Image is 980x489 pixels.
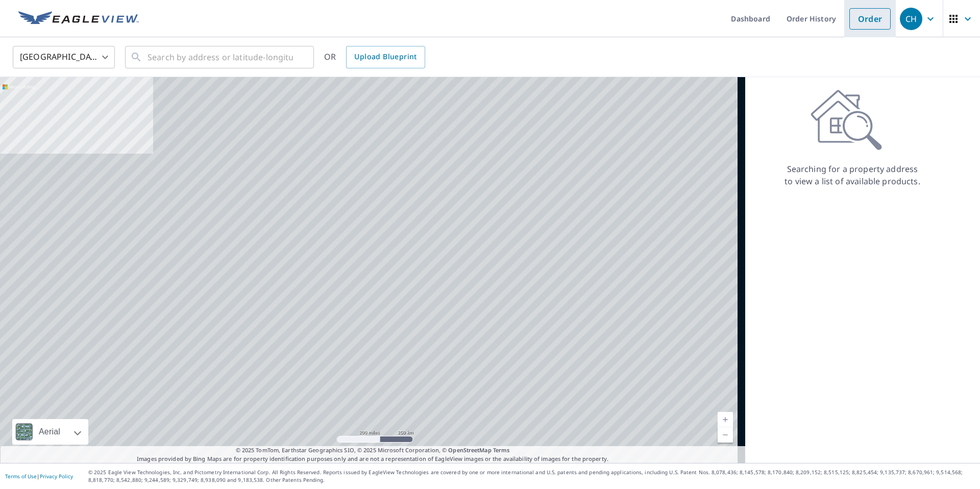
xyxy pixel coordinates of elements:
[36,419,63,445] div: Aerial
[784,163,921,187] p: Searching for a property address to view a list of available products.
[12,419,88,445] div: Aerial
[900,8,922,30] div: CH
[718,412,733,427] a: Current Level 5, Zoom In
[18,11,139,27] img: EV Logo
[5,473,37,480] a: Terms of Use
[40,473,73,480] a: Privacy Policy
[849,8,891,30] a: Order
[346,46,425,68] a: Upload Blueprint
[324,46,425,68] div: OR
[88,469,975,484] p: © 2025 Eagle View Technologies, Inc. and Pictometry International Corp. All Rights Reserved. Repo...
[13,43,115,71] div: [GEOGRAPHIC_DATA]
[448,446,491,454] a: OpenStreetMap
[354,51,416,63] span: Upload Blueprint
[5,473,73,479] p: |
[148,43,293,71] input: Search by address or latitude-longitude
[236,446,510,455] span: © 2025 TomTom, Earthstar Geographics SIO, © 2025 Microsoft Corporation, ©
[718,427,733,443] a: Current Level 5, Zoom Out
[493,446,510,454] a: Terms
